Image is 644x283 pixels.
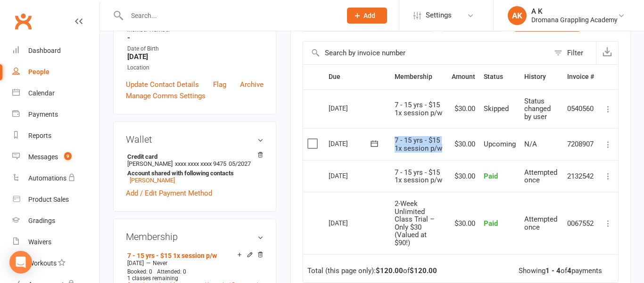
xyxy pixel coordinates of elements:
th: Amount [447,65,479,89]
span: [DATE] [127,260,144,266]
div: — [125,259,264,267]
div: Messages [28,153,58,161]
span: N/A [524,140,537,148]
div: [DATE] [329,101,372,115]
div: [DATE] [329,215,372,230]
span: xxxx xxxx xxxx 9475 [175,160,226,167]
strong: - [127,34,264,42]
div: Location [127,63,264,72]
td: $30.00 [447,160,479,192]
a: Waivers [12,232,99,253]
strong: $120.00 [410,266,437,275]
a: Archive [240,79,264,90]
div: Automations [28,174,66,182]
div: Reports [28,132,51,139]
span: Upcoming [484,140,516,148]
span: Settings [426,5,452,26]
div: Date of Birth [127,44,264,53]
a: Payments [12,104,99,125]
td: $30.00 [447,89,479,129]
td: $30.00 [447,128,479,160]
td: 7208907 [563,128,598,160]
span: Status changed by user [524,97,551,121]
a: Automations [12,168,99,189]
div: Open Intercom Messenger [9,251,32,274]
div: [DATE] [329,168,372,183]
div: [DATE] [329,136,372,151]
div: Dashboard [28,47,61,54]
span: Attended: 0 [157,268,186,275]
strong: 1 - 4 [545,266,561,275]
a: Manage Comms Settings [126,90,206,102]
a: [PERSON_NAME] [130,177,175,184]
li: [PERSON_NAME] [126,152,264,185]
span: 7 - 15 yrs - $15 1x session p/w [395,136,442,153]
div: Workouts [28,259,57,267]
td: 2132542 [563,160,598,192]
span: 7 - 15 yrs - $15 1x session p/w [395,101,442,117]
strong: 4 [567,266,571,275]
strong: $120.00 [376,266,403,275]
span: Paid [484,172,498,180]
span: Attempted once [524,215,557,232]
button: Add [347,8,387,24]
button: Filter [549,42,596,64]
a: People [12,61,99,83]
div: Filter [567,47,583,59]
th: Status [479,65,520,89]
td: 0540560 [563,89,598,129]
h3: Wallet [126,134,264,145]
th: Due [324,65,390,89]
td: $30.00 [447,192,479,254]
th: History [520,65,563,89]
a: Flag [213,79,226,90]
span: 2-Week Unlimited Class Trial – Only $30 (Valued at $90!) [395,199,435,247]
a: Clubworx [11,9,35,33]
th: Membership [390,65,447,89]
a: Messages 9 [12,146,99,168]
span: Attempted once [524,168,557,185]
a: Add / Edit Payment Method [126,188,212,199]
div: Total (this page only): of [307,267,437,275]
span: Booked: 0 [127,268,152,275]
div: People [28,68,50,76]
strong: Account shared with following contacts [127,170,259,177]
a: 7 - 15 yrs - $15 1x session p/w [127,252,217,259]
th: Invoice # [563,65,598,89]
strong: [DATE] [127,52,264,61]
div: Product Sales [28,196,69,203]
a: Reports [12,125,99,146]
div: Waivers [28,238,51,246]
div: Gradings [28,217,55,224]
div: Showing of payments [519,267,602,275]
span: Never [153,260,167,266]
span: 1 classes remaining [127,275,178,282]
a: Workouts [12,253,99,274]
span: 05/2027 [229,160,251,167]
a: Calendar [12,83,99,104]
div: Calendar [28,89,55,97]
a: Dashboard [12,40,99,61]
div: Dromana Grappling Academy [531,16,618,24]
h3: Membership [126,232,264,242]
strong: Credit card [127,153,259,160]
div: Payments [28,111,58,118]
a: Update Contact Details [126,79,199,90]
span: 9 [64,152,72,160]
div: A K [531,7,618,16]
input: Search by invoice number [303,42,549,64]
a: Product Sales [12,189,99,210]
input: Search... [124,9,335,22]
span: Skipped [484,104,509,113]
div: AK [508,6,527,25]
td: 0067552 [563,192,598,254]
span: Paid [484,219,498,228]
a: Gradings [12,210,99,232]
span: Add [363,12,375,19]
span: 7 - 15 yrs - $15 1x session p/w [395,168,442,185]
